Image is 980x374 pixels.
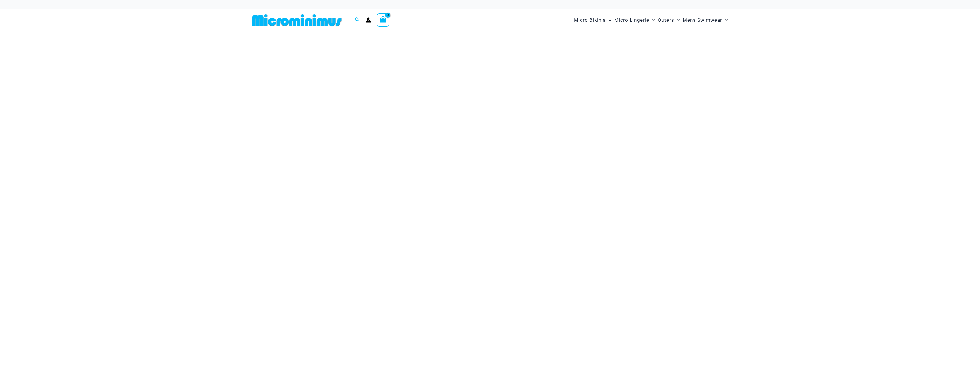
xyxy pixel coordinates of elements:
span: Menu Toggle [674,13,680,28]
a: Micro LingerieMenu ToggleMenu Toggle [613,11,656,29]
a: Micro BikinisMenu ToggleMenu Toggle [573,11,613,29]
a: OutersMenu ToggleMenu Toggle [656,11,681,29]
span: Micro Lingerie [614,13,649,28]
img: MM SHOP LOGO FLAT [250,14,344,27]
a: Search icon link [355,17,360,24]
span: Micro Bikinis [574,13,606,28]
span: Outers [658,13,674,28]
a: Mens SwimwearMenu ToggleMenu Toggle [681,11,729,29]
a: View Shopping Cart, empty [377,13,390,27]
span: Mens Swimwear [683,13,722,28]
span: Menu Toggle [649,13,655,28]
a: Account icon link [366,17,371,23]
span: Menu Toggle [606,13,611,28]
nav: Site Navigation [572,11,730,30]
span: Menu Toggle [722,13,728,28]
